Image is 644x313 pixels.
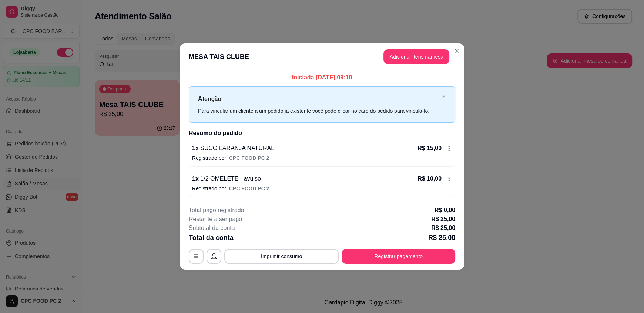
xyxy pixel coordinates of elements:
[192,174,261,183] p: 1 x
[451,45,463,57] button: Close
[199,175,261,182] span: 1/2 OMELETE - avulso
[431,215,455,224] p: R$ 25,00
[189,206,244,215] p: Total pago registrado
[198,94,439,103] p: Atenção
[417,174,442,183] p: R$ 10,00
[192,154,452,162] p: Registrado por:
[224,249,339,264] button: Imprimir consumo
[229,155,269,161] span: CPC FOOD PC 2
[189,129,455,138] h2: Resumo do pedido
[189,215,242,224] p: Restante à ser pago
[192,144,274,153] p: 1 x
[428,233,455,243] p: R$ 25,00
[229,185,269,191] span: CPC FOOD PC 2
[342,249,455,264] button: Registrar pagamento
[199,145,274,151] span: SUCO LARANJA NATURAL
[180,43,464,70] header: MESA TAIS CLUBE
[192,185,452,192] p: Registrado por:
[442,94,446,99] span: close
[189,224,235,233] p: Subtotal da conta
[435,206,455,215] p: R$ 0,00
[383,49,449,64] button: Adicionar itens namesa
[198,107,439,115] div: Para vincular um cliente a um pedido já existente você pode clicar no card do pedido para vinculá...
[417,144,442,153] p: R$ 15,00
[189,73,455,82] p: Iniciada [DATE] 09:10
[442,94,446,99] button: close
[431,224,455,233] p: R$ 25,00
[189,233,234,243] p: Total da conta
